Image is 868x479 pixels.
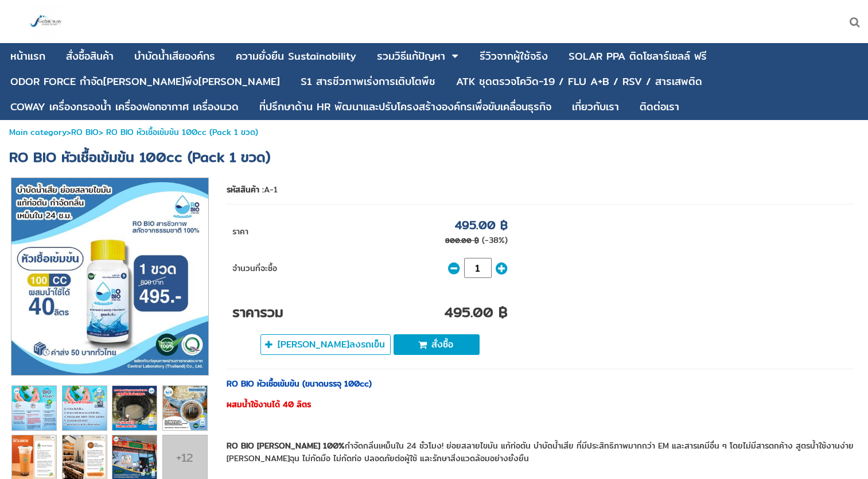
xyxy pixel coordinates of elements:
a: สั่งซื้อสินค้า [66,45,114,67]
a: RO BIO [71,126,99,138]
img: 894a44eb973844d6a5027f5dd74cb7ea [11,178,208,375]
p: 800.00 ฿ [445,235,479,246]
button: สั่งซื้อ [394,334,480,355]
p: 495.00 ฿ [455,216,508,234]
a: บําบัดน้ำเสียองค์กร [134,45,215,67]
a: COWAY เครื่องกรองน้ำ เครื่องฟอกอากาศ เครื่องนวด [10,96,239,118]
a: รวมวิธีแก้ปัญหา [377,45,445,67]
a: รีวิวจากผู้ใช้จริง [480,45,548,67]
img: 6ccca131a11944f79dd273d8e7329b40 [112,386,157,430]
div: ที่ปรึกษาด้าน HR พัฒนาและปรับโครงสร้างองค์กรเพื่อขับเคลื่อนธุรกิจ [259,102,551,112]
div: เกี่ยวกับเรา [572,102,619,112]
a: เกี่ยวกับเรา [572,96,619,118]
a: S1 สารชีวภาพเร่งการเติบโตพืช [301,71,435,92]
div: COWAY เครื่องกรองน้ำ เครื่องฟอกอากาศ เครื่องนวด [10,102,239,112]
span: สั่งซื้อ [431,338,453,351]
div: รีวิวจากผู้ใช้จริง [480,51,548,61]
span: [PERSON_NAME]ลงรถเข็น [278,338,385,351]
div: สั่งซื้อสินค้า [66,51,114,61]
a: ODOR FORCE กำจัด[PERSON_NAME]พึง[PERSON_NAME] [10,71,280,92]
td: ราคารวม [227,284,313,329]
div: SOLAR PPA ติดโซลาร์เซลล์ ฟรี [569,51,707,61]
a: SOLAR PPA ติดโซลาร์เซลล์ ฟรี [569,45,707,67]
a: ที่ปรึกษาด้าน HR พัฒนาและปรับโครงสร้างองค์กรเพื่อขับเคลื่อนธุรกิจ [259,96,551,118]
div: +12 [163,449,207,466]
a: หน้าแรก [10,45,45,67]
div: ติดต่อเรา [640,102,679,112]
td: 495.00 ฿ [313,284,513,329]
span: RO BIO หัวเชื้อเข้มข้น 100cc (Pack 1 ขวด) [9,146,270,168]
div: S1 สารชีวภาพเร่งการเติบโตพืช [301,76,435,87]
a: Main category [9,126,67,138]
span: จำนวนที่จะซื้อ [232,262,277,275]
a: ความยั่งยืน Sustainability [236,45,356,67]
b: รหัสสินค้า : [227,183,264,196]
div: บําบัดน้ำเสียองค์กร [134,51,215,61]
img: large-1644130236041.jpg [29,5,63,39]
span: (-38%) [482,234,508,246]
div: หน้าแรก [10,51,45,61]
div: ความยั่งยืน Sustainability [236,51,356,61]
a: ATK ชุดตรวจโควิด-19 / FLU A+B / RSV / สารเสพติด [456,71,702,92]
p: กำจัดกลิ่นเหม็นใน 24 ชั่วโมง! ย่อยสลายไขมัน แก้ท่อตัน บำบัดน้ำเสีย ที่มีประสิทธิภาพมากกว่า EM และ... [227,439,854,465]
div: ATK ชุดตรวจโควิด-19 / FLU A+B / RSV / สารเสพติด [456,76,702,87]
img: 6a4edc1ad7514acd99833714a62efcd3 [63,386,107,430]
img: 505bc99c6fa94f7d97d01cf0173f82ee [12,386,56,430]
button: [PERSON_NAME]ลงรถเข็น [260,334,391,355]
td: ราคา [227,210,313,252]
a: ติดต่อเรา [640,96,679,118]
strong: RO BIO [PERSON_NAME] 100% [227,439,345,452]
strong: ผสมน้ำใช้งานได้ 40 ลิตร [227,398,311,411]
img: 04742caed5984835b62cf73d83487cc9 [163,386,207,430]
span: A-1 [264,183,278,196]
div: ODOR FORCE กำจัด[PERSON_NAME]พึง[PERSON_NAME] [10,76,280,87]
div: รวมวิธีแก้ปัญหา [377,51,445,61]
strong: RO BIO หัวเชื้อเข้มข้น (ขนาดบรรจุ 100cc) [227,377,372,390]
